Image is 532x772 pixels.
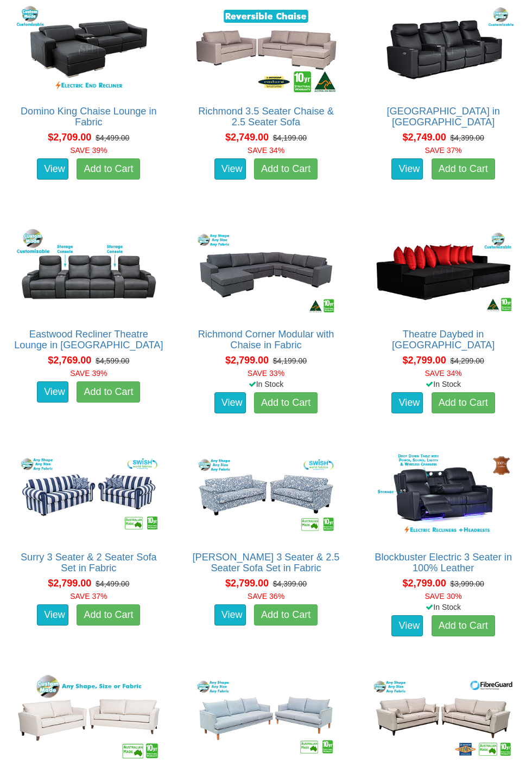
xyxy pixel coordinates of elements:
[14,329,163,350] a: Eastwood Recliner Theatre Lounge in [GEOGRAPHIC_DATA]
[214,158,246,180] a: View
[77,604,140,626] a: Add to Cart
[48,132,91,143] span: $2,709.00
[450,579,484,588] del: $3,999.00
[77,381,140,403] a: Add to Cart
[96,356,129,365] del: $4,599.00
[450,133,484,142] del: $4,399.00
[450,356,484,365] del: $4,299.00
[192,672,341,764] img: Marley 3.5 Seater & 2.5 Seater Sofa Set
[387,106,500,127] a: [GEOGRAPHIC_DATA] in [GEOGRAPHIC_DATA]
[391,615,423,637] a: View
[425,369,462,378] font: SAVE 34%
[14,3,163,95] img: Domino King Chaise Lounge in Fabric
[192,226,341,318] img: Richmond Corner Modular with Chaise in Fabric
[432,615,495,637] a: Add to Cart
[225,355,269,366] span: $2,799.00
[70,592,107,601] font: SAVE 37%
[37,158,68,180] a: View
[273,133,307,142] del: $4,199.00
[369,449,518,541] img: Blockbuster Electric 3 Seater in 100% Leather
[403,132,446,143] span: $2,749.00
[198,106,334,127] a: Richmond 3.5 Seater Chaise & 2.5 Seater Sofa
[425,592,462,601] font: SAVE 30%
[432,392,495,414] a: Add to Cart
[254,604,318,626] a: Add to Cart
[425,146,462,155] font: SAVE 37%
[369,3,518,95] img: Bond Theatre Lounge in Fabric
[273,579,307,588] del: $4,399.00
[360,379,526,390] div: In Stock
[403,578,446,589] span: $2,799.00
[214,604,246,626] a: View
[21,106,157,127] a: Domino King Chaise Lounge in Fabric
[248,369,284,378] font: SAVE 33%
[360,602,526,613] div: In Stock
[183,379,349,390] div: In Stock
[375,552,512,573] a: Blockbuster Electric 3 Seater in 100% Leather
[77,158,140,180] a: Add to Cart
[214,392,246,414] a: View
[403,355,446,366] span: $2,799.00
[14,672,163,764] img: Vienna Fabric Sofa Pair
[248,146,284,155] font: SAVE 34%
[14,226,163,318] img: Eastwood Recliner Theatre Lounge in Fabric
[391,158,423,180] a: View
[192,449,341,541] img: Tiffany 3 Seater & 2.5 Seater Sofa Set in Fabric
[21,552,157,573] a: Surry 3 Seater & 2 Seater Sofa Set in Fabric
[369,672,518,764] img: Vienna Sofas with Timber Base in Fabric
[273,356,307,365] del: $4,199.00
[96,133,129,142] del: $4,499.00
[48,355,91,366] span: $2,769.00
[192,3,341,95] img: Richmond 3.5 Seater Chaise & 2.5 Seater Sofa
[225,578,269,589] span: $2,799.00
[37,604,68,626] a: View
[369,226,518,318] img: Theatre Daybed in Fabric
[70,369,107,378] font: SAVE 39%
[198,329,334,350] a: Richmond Corner Modular with Chaise in Fabric
[391,392,423,414] a: View
[392,329,495,350] a: Theatre Daybed in [GEOGRAPHIC_DATA]
[37,381,68,403] a: View
[14,449,163,541] img: Surry 3 Seater & 2 Seater Sofa Set in Fabric
[432,158,495,180] a: Add to Cart
[248,592,284,601] font: SAVE 36%
[48,578,91,589] span: $2,799.00
[96,579,129,588] del: $4,499.00
[70,146,107,155] font: SAVE 39%
[225,132,269,143] span: $2,749.00
[254,158,318,180] a: Add to Cart
[254,392,318,414] a: Add to Cart
[193,552,340,573] a: [PERSON_NAME] 3 Seater & 2.5 Seater Sofa Set in Fabric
